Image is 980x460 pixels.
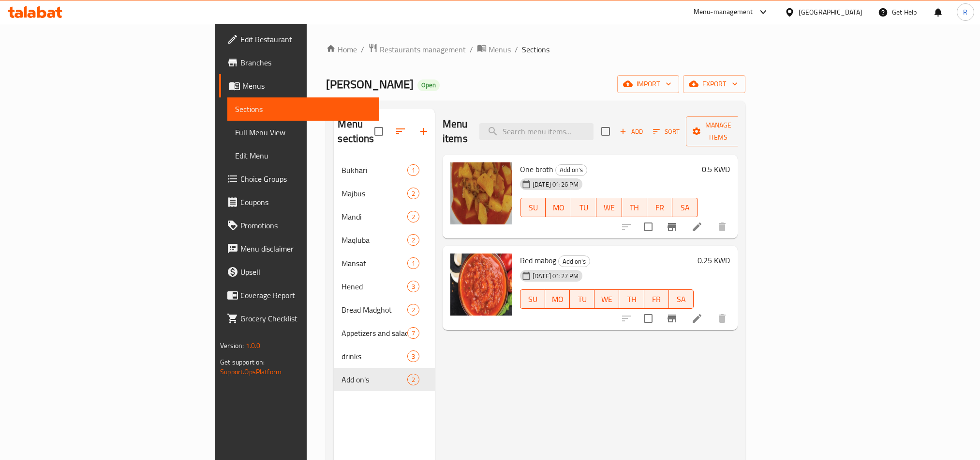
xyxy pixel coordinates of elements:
span: Add [618,126,644,137]
a: Menus [219,74,379,97]
span: Restaurants management [380,44,466,55]
a: Support.OpsPlatform [220,365,282,378]
span: Full Menu View [235,127,371,138]
span: MO [549,201,567,215]
div: Hened3 [334,275,435,298]
button: FR [644,289,669,309]
span: Select to update [638,308,658,329]
div: Mandi2 [334,205,435,228]
div: Add on's [555,164,587,176]
img: Red mabog [450,254,512,316]
div: items [407,281,419,292]
span: Sections [522,44,549,55]
button: import [617,75,679,93]
span: Hened [342,281,407,292]
span: TU [575,201,593,215]
a: Full Menu View [227,121,379,144]
a: Edit Menu [227,144,379,167]
div: Maqluba2 [334,228,435,252]
span: R [963,7,967,17]
span: 2 [408,305,419,315]
button: TU [571,198,596,217]
div: Mansaf1 [334,252,435,275]
input: search [479,123,594,140]
h2: Menu items [443,117,468,146]
button: WE [596,198,622,217]
div: drinks [342,350,407,362]
div: Bukhari1 [334,159,435,182]
span: 2 [408,375,419,384]
button: WE [594,289,619,309]
div: Appetizers and salads7 [334,321,435,345]
span: Version: [220,339,244,352]
a: Branches [219,51,379,74]
span: One broth [520,162,553,176]
span: Bread Madghot [342,304,407,316]
a: Sections [227,97,379,121]
span: 2 [408,236,419,245]
div: items [407,164,419,176]
a: Menus [477,43,511,56]
span: 7 [408,329,419,338]
button: MO [545,289,570,309]
span: 2 [408,189,419,198]
button: SA [672,198,698,217]
a: Coverage Report [219,284,379,307]
span: Coverage Report [240,289,371,301]
span: export [691,78,738,90]
div: drinks3 [334,345,435,368]
a: Promotions [219,214,379,237]
span: Coupons [240,196,371,208]
div: Add on's [558,255,590,267]
span: WE [600,201,618,215]
a: Coupons [219,190,379,214]
div: Majbus2 [334,182,435,205]
a: Upsell [219,260,379,284]
span: FR [651,201,668,215]
span: WE [598,292,615,306]
span: Add on's [342,374,407,385]
h6: 0.25 KWD [698,254,730,267]
span: Sort [653,126,680,137]
span: Mansaf [342,257,407,269]
span: Maqluba [342,234,407,246]
div: items [407,374,419,385]
div: Bukhari [342,164,407,176]
a: Restaurants management [368,43,466,56]
span: SU [524,201,542,215]
h6: 0.5 KWD [702,162,730,176]
button: TH [622,198,647,217]
div: items [407,304,419,316]
span: 1 [408,259,419,268]
div: Bread Madghot2 [334,298,435,321]
a: Choice Groups [219,167,379,190]
div: [GEOGRAPHIC_DATA] [799,7,862,17]
span: Add on's [559,256,590,267]
span: Sections [235,103,371,115]
nav: Menu sections [334,155,435,395]
span: Red mabog [520,253,556,268]
button: Add [616,124,647,139]
div: Add on's2 [334,368,435,391]
span: Edit Restaurant [240,33,371,45]
span: Promotions [240,220,371,231]
span: 3 [408,282,419,291]
div: Majbus [342,188,407,199]
div: Appetizers and salads [342,327,407,339]
li: / [470,44,473,55]
button: delete [711,307,734,330]
span: 1.0.0 [246,339,261,352]
button: TH [619,289,644,309]
button: Sort [651,124,682,139]
button: Branch-specific-item [660,215,683,238]
a: Edit menu item [691,313,703,324]
div: items [407,350,419,362]
span: [DATE] 01:27 PM [529,271,582,281]
span: import [625,78,671,90]
button: TU [570,289,594,309]
span: Get support on: [220,356,265,368]
div: items [407,234,419,246]
div: Menu-management [694,6,753,18]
